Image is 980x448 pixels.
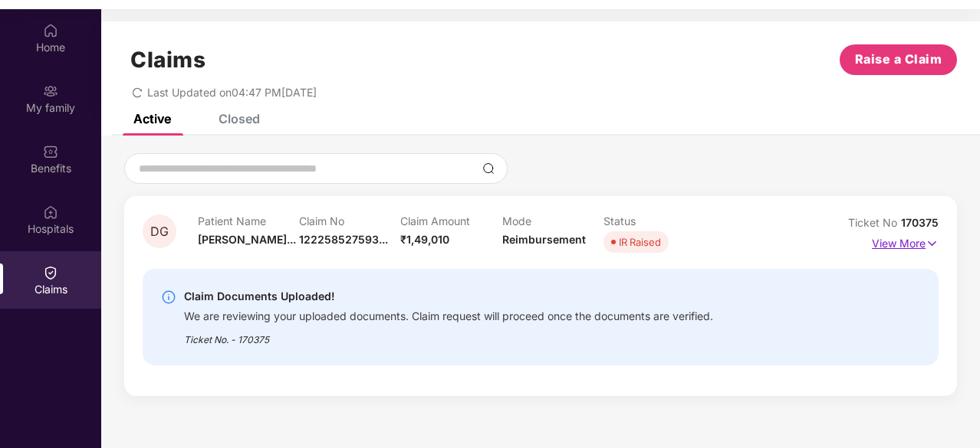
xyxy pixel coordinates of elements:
div: We are reviewing your uploaded documents. Claim request will proceed once the documents are verif... [184,306,713,323]
h1: Claims [130,47,206,73]
p: Claim No [299,214,400,227]
p: View More [872,231,939,252]
div: Claim Documents Uploaded! [184,287,713,306]
button: Raise a Claim [840,44,957,75]
span: [PERSON_NAME]... [198,233,296,246]
div: Closed [219,111,260,126]
div: IR Raised [619,234,661,250]
p: Claim Amount [400,214,502,227]
span: Last Updated on 04:47 PM[DATE] [147,86,317,99]
img: svg+xml;base64,PHN2ZyBpZD0iQ2xhaW0iIHhtbG5zPSJodHRwOi8vd3d3LnczLm9yZy8yMDAwL3N2ZyIgd2lkdGg9IjIwIi... [43,265,58,280]
p: Mode [502,214,603,227]
img: svg+xml;base64,PHN2ZyB3aWR0aD0iMjAiIGhlaWdodD0iMjAiIHZpZXdCb3g9IjAgMCAyMCAyMCIgZmlsbD0ibm9uZSIgeG... [43,83,58,99]
span: Raise a Claim [855,50,942,69]
div: Ticket No. - 170375 [184,323,713,347]
img: svg+xml;base64,PHN2ZyBpZD0iSW5mby0yMHgyMCIgeG1sbnM9Imh0dHA6Ly93d3cudzMub3JnLzIwMDAvc3ZnIiB3aWR0aD... [161,289,176,305]
img: svg+xml;base64,PHN2ZyBpZD0iQmVuZWZpdHMiIHhtbG5zPSJodHRwOi8vd3d3LnczLm9yZy8yMDAwL3N2ZyIgd2lkdGg9Ij... [43,144,58,159]
span: redo [132,86,143,99]
span: 170375 [901,216,939,229]
span: 122258527593... [299,233,388,246]
img: svg+xml;base64,PHN2ZyBpZD0iSG9zcGl0YWxzIiB4bWxucz0iaHR0cDovL3d3dy53My5vcmcvMjAwMC9zdmciIHdpZHRoPS... [43,204,58,220]
span: Ticket No [848,216,901,229]
div: Active [133,111,171,126]
img: svg+xml;base64,PHN2ZyBpZD0iSG9tZSIgeG1sbnM9Imh0dHA6Ly93d3cudzMub3JnLzIwMDAvc3ZnIiB3aWR0aD0iMjAiIG... [43,23,58,38]
span: DG [150,225,169,238]
img: svg+xml;base64,PHN2ZyBpZD0iU2VhcmNoLTMyeDMyIiB4bWxucz0iaHR0cDovL3d3dy53My5vcmcvMjAwMC9zdmciIHdpZH... [482,162,495,175]
span: ₹1,49,010 [400,233,449,246]
img: svg+xml;base64,PHN2ZyB4bWxucz0iaHR0cDovL3d3dy53My5vcmcvMjAwMC9zdmciIHdpZHRoPSIxNyIgaGVpZ2h0PSIxNy... [926,235,939,252]
span: Reimbursement [502,233,586,246]
p: Patient Name [198,214,299,227]
p: Status [603,214,705,227]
